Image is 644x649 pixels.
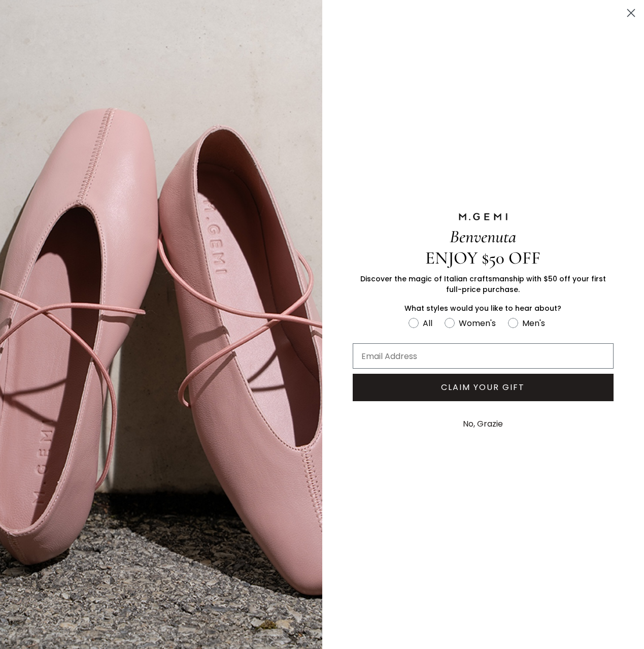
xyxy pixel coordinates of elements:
div: Men's [522,317,545,330]
div: Women's [459,317,496,330]
span: ENJOY $50 OFF [425,247,540,269]
input: Email Address [353,343,614,369]
span: What styles would you like to hear about? [404,303,561,313]
span: Benvenuta [450,226,516,247]
button: Close dialog [622,4,640,22]
img: M.GEMI [458,212,509,221]
div: All [423,317,432,330]
button: CLAIM YOUR GIFT [353,374,614,401]
button: No, Grazie [458,411,508,437]
span: Discover the magic of Italian craftsmanship with $50 off your first full-price purchase. [360,274,606,295]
